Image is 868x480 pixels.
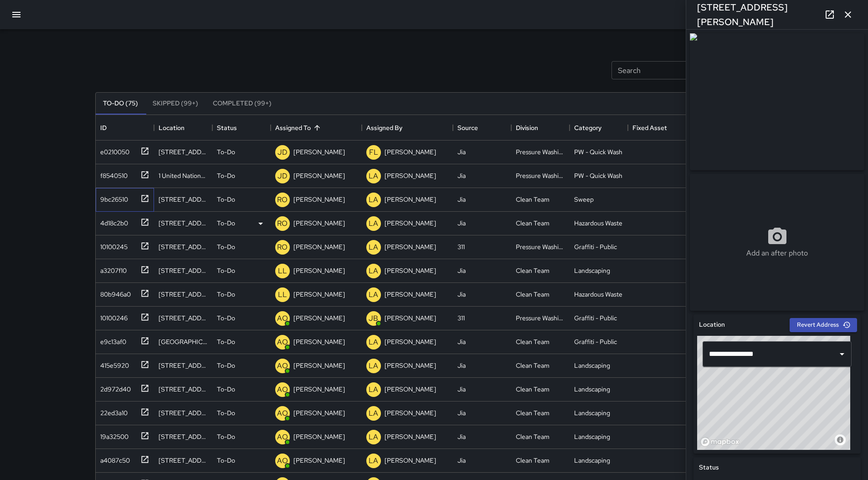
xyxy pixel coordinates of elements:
[217,432,235,441] p: To-Do
[516,313,565,323] div: Pressure Washing
[159,219,208,228] div: 380 Fulton Street
[159,171,208,180] div: 1 United Nations Plz
[574,242,617,251] div: Graffiti - Public
[516,171,565,180] div: Pressure Washing
[385,385,436,394] p: [PERSON_NAME]
[96,115,154,141] div: ID
[217,361,235,370] p: To-Do
[516,456,550,465] div: Clean Team
[574,115,601,141] div: Category
[574,337,617,346] div: Graffiti - Public
[369,194,378,205] p: LA
[293,361,345,370] p: [PERSON_NAME]
[97,357,129,370] div: 415e5920
[385,266,436,275] p: [PERSON_NAME]
[385,408,436,417] p: [PERSON_NAME]
[369,289,378,300] p: LA
[457,313,465,323] div: 311
[97,167,128,180] div: f8540510
[457,115,478,141] div: Source
[457,456,466,465] div: Jia
[516,290,550,299] div: Clean Team
[369,408,378,419] p: LA
[457,361,466,370] div: Jia
[457,408,466,417] div: Jia
[369,218,378,229] p: LA
[457,290,466,299] div: Jia
[293,313,345,323] p: [PERSON_NAME]
[369,242,378,253] p: LA
[385,219,436,228] p: [PERSON_NAME]
[516,432,550,441] div: Clean Team
[277,147,288,158] p: JD
[293,171,345,180] p: [PERSON_NAME]
[205,93,279,115] button: Completed (99+)
[574,219,622,228] div: Hazardous Waste
[574,266,610,275] div: Landscaping
[574,361,610,370] div: Landscaping
[217,195,235,204] p: To-Do
[369,147,378,158] p: FL
[369,337,378,348] p: LA
[159,115,185,141] div: Location
[159,337,208,346] div: 1484 Market Street
[293,266,345,275] p: [PERSON_NAME]
[97,262,127,275] div: a3207f10
[574,290,622,299] div: Hazardous Waste
[159,432,208,441] div: 231 Franklin Street
[516,195,550,204] div: Clean Team
[516,266,550,275] div: Clean Team
[574,171,622,180] div: PW - Quick Wash
[369,266,378,277] p: LA
[385,195,436,204] p: [PERSON_NAME]
[217,242,235,251] p: To-Do
[277,337,288,348] p: AO
[570,115,628,141] div: Category
[159,456,208,465] div: 345 Franklin Street
[159,313,208,323] div: 207 Gough Street
[632,115,667,141] div: Fixed Asset
[385,313,436,323] p: [PERSON_NAME]
[293,337,345,346] p: [PERSON_NAME]
[217,266,235,275] p: To-Do
[277,360,288,371] p: AO
[159,361,208,370] div: 231 Franklin Street
[278,266,287,277] p: LL
[385,242,436,251] p: [PERSON_NAME]
[574,385,610,394] div: Landscaping
[453,115,511,141] div: Source
[159,385,208,394] div: 231 Franklin Street
[574,147,622,157] div: PW - Quick Wash
[369,313,378,324] p: JB
[516,242,565,251] div: Pressure Washing
[159,242,208,251] div: 301 Fell Street
[277,218,288,229] p: RO
[293,242,345,251] p: [PERSON_NAME]
[293,408,345,417] p: [PERSON_NAME]
[457,147,466,157] div: Jia
[217,219,235,228] p: To-Do
[293,219,345,228] p: [PERSON_NAME]
[277,384,288,395] p: AO
[457,219,466,228] div: Jia
[385,337,436,346] p: [PERSON_NAME]
[293,290,345,299] p: [PERSON_NAME]
[385,171,436,180] p: [PERSON_NAME]
[217,290,235,299] p: To-Do
[293,432,345,441] p: [PERSON_NAME]
[574,313,617,323] div: Graffiti - Public
[362,115,453,141] div: Assigned By
[457,266,466,275] div: Jia
[277,455,288,466] p: AO
[516,115,538,141] div: Division
[97,310,128,323] div: 10100246
[457,385,466,394] div: Jia
[385,432,436,441] p: [PERSON_NAME]
[516,361,550,370] div: Clean Team
[516,337,550,346] div: Clean Team
[457,337,466,346] div: Jia
[369,171,378,182] p: LA
[385,147,436,157] p: [PERSON_NAME]
[369,455,378,466] p: LA
[293,147,345,157] p: [PERSON_NAME]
